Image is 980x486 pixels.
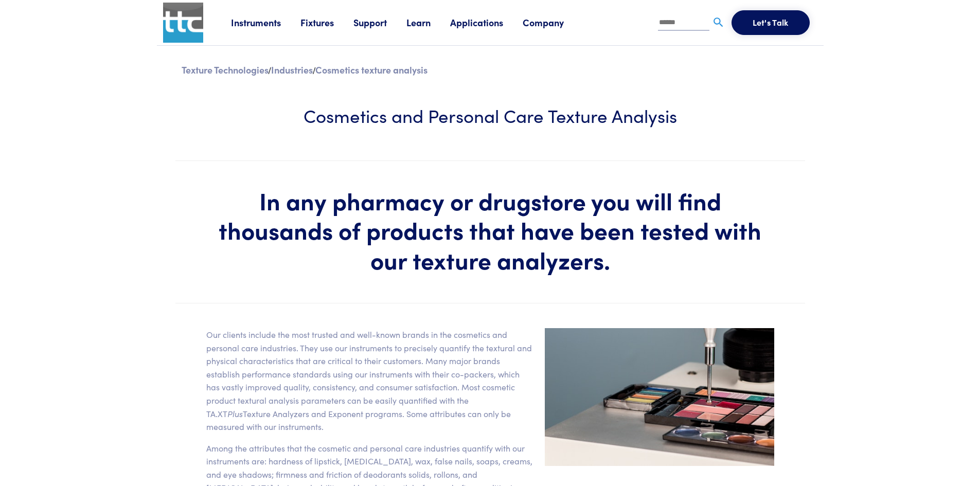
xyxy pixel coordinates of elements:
a: Company [523,16,583,29]
img: marquee-cosmetics-v1.4.jpg [545,328,774,466]
a: Industries [271,63,313,76]
a: Fixtures [300,16,353,29]
a: Texture Technologies [182,63,269,76]
button: Let's Talk [732,10,810,35]
p: Our clients include the most trusted and well-known brands in the cosmetics and personal care ind... [206,328,532,434]
a: Instruments [231,16,300,29]
p: Cosmetics texture analysis [315,63,427,76]
h3: Cosmetics and Personal Care Texture Analysis [206,102,774,128]
a: Learn [406,16,450,29]
span: Plus [227,408,243,419]
a: Support [353,16,406,29]
img: ttc_logo_1x1_v1.0.png [163,3,203,43]
a: Applications [450,16,523,29]
div: / / [175,62,805,78]
h1: In any pharmacy or drugstore you will find thousands of products that have been tested with our t... [206,186,774,275]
